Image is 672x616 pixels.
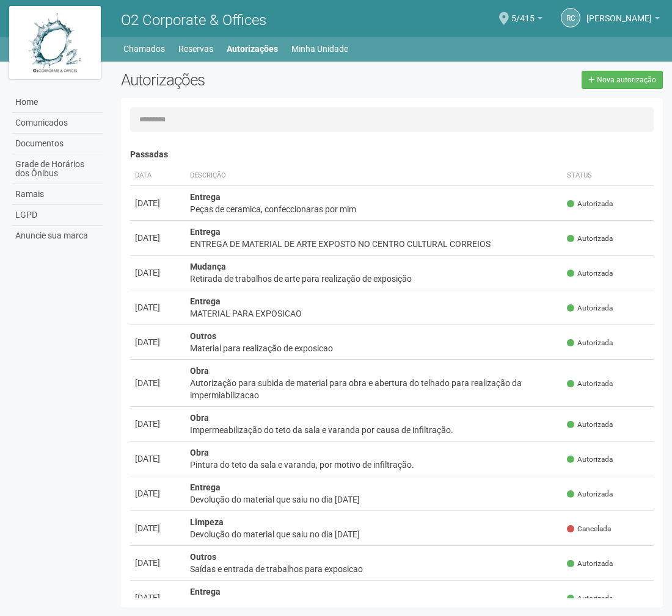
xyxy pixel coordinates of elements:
[12,92,103,113] a: Home
[135,336,180,348] div: [DATE]
[190,192,221,202] strong: Entrega
[567,524,611,534] span: Cancelada
[511,15,542,25] a: 5/415
[561,8,580,27] a: RC
[190,331,216,341] strong: Outros
[190,262,226,271] strong: Mudança
[567,379,613,389] span: Autorizada
[121,12,266,29] span: O2 Corporate & Offices
[227,40,278,57] a: Autorizações
[135,557,180,569] div: [DATE]
[567,559,613,569] span: Autorizada
[190,273,557,285] div: Retirada de trabalhos de arte para realização de exposição
[135,197,180,209] div: [DATE]
[190,342,557,354] div: Material para realização de exposicao
[12,134,103,154] a: Documentos
[190,482,221,492] strong: Entrega
[562,166,654,186] th: Status
[123,40,165,57] a: Chamados
[586,15,660,25] a: [PERSON_NAME]
[567,338,613,348] span: Autorizada
[190,552,216,562] strong: Outros
[135,377,180,389] div: [DATE]
[567,593,613,604] span: Autorizada
[135,522,180,534] div: [DATE]
[567,199,613,209] span: Autorizada
[190,366,209,376] strong: Obra
[135,267,180,279] div: [DATE]
[135,418,180,430] div: [DATE]
[12,154,103,184] a: Grade de Horários dos Ônibus
[135,232,180,244] div: [DATE]
[12,113,103,134] a: Comunicados
[190,587,221,596] strong: Entrega
[190,203,557,215] div: Peças de ceramica, confeccionaras por mim
[190,307,557,320] div: MATERIAL PARA EXPOSICAO
[135,487,180,500] div: [DATE]
[130,166,185,186] th: Data
[135,592,180,604] div: [DATE]
[190,227,221,237] strong: Entrega
[586,2,652,23] span: Raquel Carvalho Vieira
[567,268,613,279] span: Autorizada
[185,166,562,186] th: Descrição
[190,528,557,540] div: Devolução do material que saiu no dia [DATE]
[190,424,557,436] div: Impermeabilização do teto da sala e varanda por causa de infiltração.
[567,454,613,465] span: Autorizada
[135,301,180,313] div: [DATE]
[121,71,382,89] h2: Autorizações
[190,238,557,250] div: ENTREGA DE MATERIAL DE ARTE EXPOSTO NO CENTRO CULTURAL CORREIOS
[178,40,213,57] a: Reservas
[190,493,557,506] div: Devolução do material que saiu no dia [DATE]
[567,420,613,430] span: Autorizada
[567,234,613,244] span: Autorizada
[190,448,209,457] strong: Obra
[190,413,209,423] strong: Obra
[130,150,654,159] h4: Passadas
[12,205,103,226] a: LGPD
[291,40,348,57] a: Minha Unidade
[190,598,557,610] div: Aquisição de um banco para a sala
[12,226,103,246] a: Anuncie sua marca
[511,2,535,23] span: 5/415
[567,489,613,500] span: Autorizada
[597,76,656,84] span: Nova autorização
[135,453,180,465] div: [DATE]
[190,459,557,471] div: Pintura do teto da sala e varanda, por motivo de infiltração.
[190,563,557,575] div: Saídas e entrada de trabalhos para exposicao
[567,303,613,313] span: Autorizada
[190,377,557,401] div: Autorização para subida de material para obra e abertura do telhado para realização da impermiabi...
[9,6,101,79] img: logo.jpg
[582,71,663,89] a: Nova autorização
[190,296,221,306] strong: Entrega
[12,184,103,205] a: Ramais
[190,517,224,527] strong: Limpeza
